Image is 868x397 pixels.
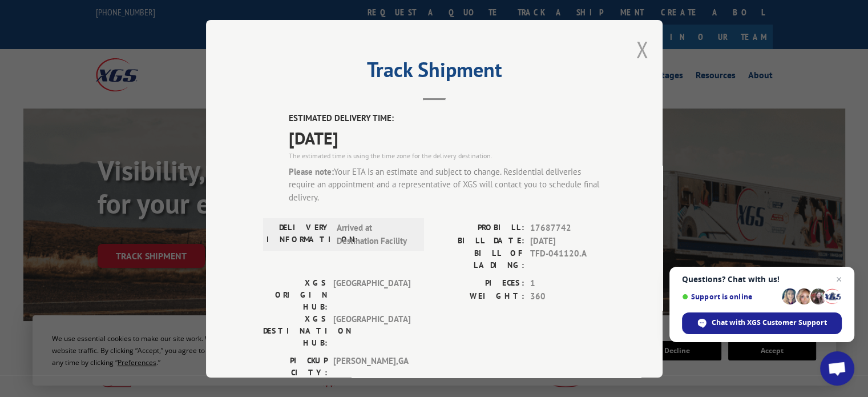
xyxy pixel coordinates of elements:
span: [GEOGRAPHIC_DATA] [333,313,410,349]
span: Chat with XGS Customer Support [712,318,827,328]
div: The estimated time is using the time zone for the delivery destination. [289,150,605,161]
div: Chat with XGS Customer Support [682,312,842,334]
label: PIECES: [434,277,524,290]
span: Close chat [832,272,846,286]
span: [DATE] [289,125,605,150]
span: [DATE] [530,234,605,247]
label: BILL DATE: [434,234,524,247]
div: Open chat [820,351,854,386]
button: Close modal [636,34,648,65]
h2: Track Shipment [263,62,605,83]
strong: Please note: [289,166,334,177]
label: XGS ORIGIN HUB: [263,277,328,313]
label: DELIVERY INFORMATION: [267,222,331,247]
span: [PERSON_NAME] , GA [333,355,410,379]
div: Your ETA is an estimate and subject to change. Residential deliveries require an appointment and ... [289,165,605,204]
label: WEIGHT: [434,290,524,303]
span: Questions? Chat with us! [682,275,842,284]
span: 17687742 [530,222,605,235]
span: Support is online [682,292,778,301]
span: 360 [530,290,605,303]
label: PROBILL: [434,222,524,235]
label: XGS DESTINATION HUB: [263,313,328,349]
span: [GEOGRAPHIC_DATA] [333,277,410,313]
label: PICKUP CITY: [263,355,328,379]
span: Arrived at Destination Facility [337,222,414,247]
label: ESTIMATED DELIVERY TIME: [289,112,605,125]
label: BILL OF LADING: [434,247,524,271]
span: TFD-041120.A [530,247,605,271]
span: 1 [530,277,605,290]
